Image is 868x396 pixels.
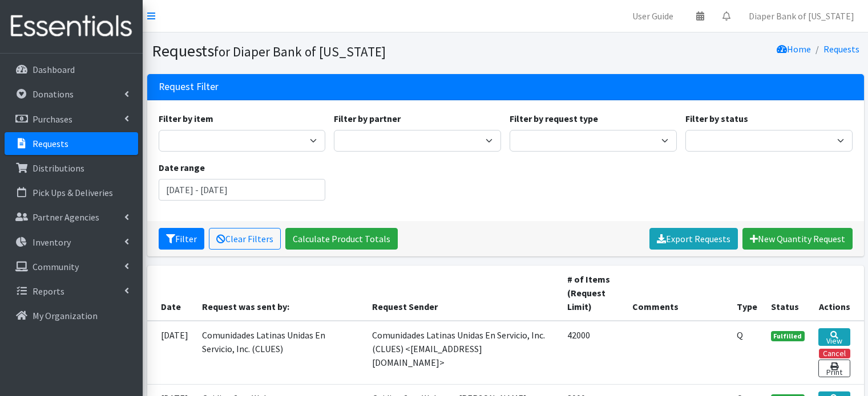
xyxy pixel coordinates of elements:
a: Partner Agencies [5,206,138,228]
label: Filter by request type [510,112,598,125]
th: Status [764,266,812,321]
td: 42000 [560,321,625,385]
p: Partner Agencies [33,211,99,223]
td: [DATE] [147,321,195,385]
label: Filter by item [159,112,213,125]
a: Calculate Product Totals [285,228,398,250]
td: Comunidades Latinas Unidas En Servicio, Inc. (CLUES) <[EMAIL_ADDRESS][DOMAIN_NAME]> [365,321,560,385]
button: Filter [159,228,204,250]
th: Comments [625,266,729,321]
label: Filter by partner [334,112,401,125]
p: Dashboard [33,64,75,75]
p: Pick Ups & Deliveries [33,187,113,198]
abbr: Quantity [737,329,743,341]
a: View [818,328,850,346]
img: HumanEssentials [5,7,138,46]
h3: Request Filter [159,81,219,93]
a: New Quantity Request [742,228,853,250]
th: Request Sender [365,266,560,321]
p: Reports [33,285,64,297]
span: Fulfilled [771,331,805,341]
p: Inventory [33,236,71,248]
th: Type [730,266,764,321]
th: Date [147,266,195,321]
th: Actions [812,266,863,321]
a: Requests [5,132,138,155]
a: Inventory [5,231,138,254]
a: Pick Ups & Deliveries [5,181,138,204]
a: User Guide [623,5,683,27]
button: Cancel [819,349,850,358]
a: Export Requests [649,228,738,250]
a: My Organization [5,304,138,327]
a: Clear Filters [209,228,281,250]
td: Comunidades Latinas Unidas En Servicio, Inc. (CLUES) [195,321,365,385]
input: January 1, 2011 - December 31, 2011 [159,179,326,201]
a: Home [777,43,811,55]
a: Purchases [5,108,138,130]
p: My Organization [33,310,98,321]
p: Requests [33,138,68,149]
small: for Diaper Bank of [US_STATE] [214,43,386,60]
a: Distributions [5,157,138,179]
a: Community [5,255,138,278]
th: # of Items (Request Limit) [560,266,625,321]
a: Reports [5,280,138,303]
p: Community [33,261,79,272]
a: Requests [823,43,859,55]
h1: Requests [152,41,502,61]
th: Request was sent by: [195,266,365,321]
a: Diaper Bank of [US_STATE] [740,5,863,27]
p: Distributions [33,162,84,174]
a: Donations [5,83,138,105]
p: Donations [33,88,74,100]
label: Filter by status [685,112,748,125]
p: Purchases [33,113,72,125]
a: Print [818,360,850,377]
a: Dashboard [5,58,138,81]
label: Date range [159,161,205,174]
